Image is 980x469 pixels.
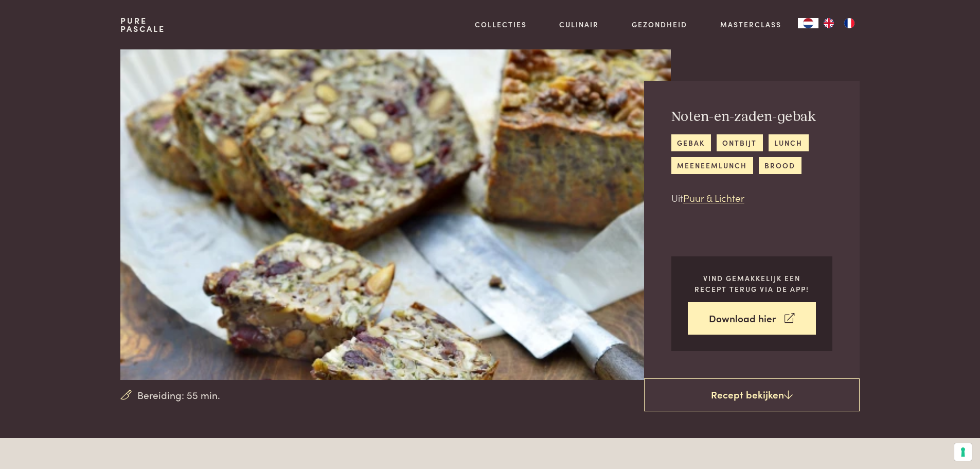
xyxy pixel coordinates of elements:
[671,108,832,126] h2: Noten-en-zaden-gebak
[954,443,972,461] button: Uw voorkeuren voor toestemming voor trackingtechnologieën
[717,134,763,151] a: ontbijt
[688,302,816,335] a: Download hier
[798,18,818,28] div: Language
[759,157,801,174] a: brood
[720,19,781,30] a: Masterclass
[120,16,165,33] a: PurePascale
[688,273,816,294] p: Vind gemakkelijk een recept terug via de app!
[818,18,839,28] a: EN
[120,49,670,380] img: Noten-en-zaden-gebak
[769,134,809,151] a: lunch
[839,18,860,28] a: FR
[632,19,687,30] a: Gezondheid
[671,190,832,205] p: Uit
[644,378,860,411] a: Recept bekijken
[475,19,527,30] a: Collecties
[818,18,860,28] ul: Language list
[798,18,860,28] aside: Language selected: Nederlands
[671,134,711,151] a: gebak
[559,19,599,30] a: Culinair
[671,157,753,174] a: meeneemlunch
[137,388,220,403] span: Bereiding: 55 min.
[798,18,818,28] a: NL
[683,190,744,204] a: Puur & Lichter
